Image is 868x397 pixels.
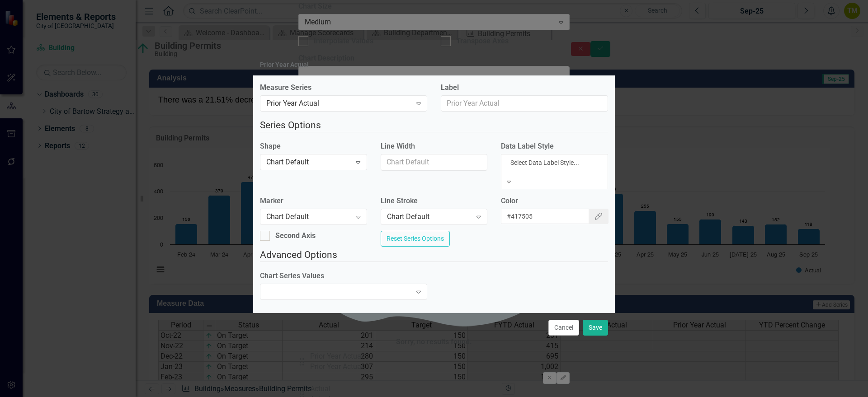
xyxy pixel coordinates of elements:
[548,320,579,336] button: Cancel
[260,248,608,262] legend: Advanced Options
[275,231,316,241] div: Second Axis
[441,95,608,112] input: Prior Year Actual
[260,61,309,68] div: Prior Year Actual
[381,141,488,152] label: Line Width
[260,141,367,152] label: Shape
[266,157,351,168] div: Chart Default
[510,158,599,167] div: Select Data Label Style...
[441,83,608,93] label: Label
[260,271,427,281] label: Chart Series Values
[266,98,411,108] div: Prior Year Actual
[501,141,608,152] label: Data Label Style
[387,212,472,222] div: Chart Default
[501,196,608,206] label: Color
[266,212,351,222] div: Chart Default
[381,196,488,206] label: Line Stroke
[260,83,427,93] label: Measure Series
[381,231,450,247] button: Reset Series Options
[381,154,488,171] input: Chart Default
[260,118,608,132] legend: Series Options
[583,320,608,336] button: Save
[501,209,589,224] input: Chart Default
[260,196,367,206] label: Marker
